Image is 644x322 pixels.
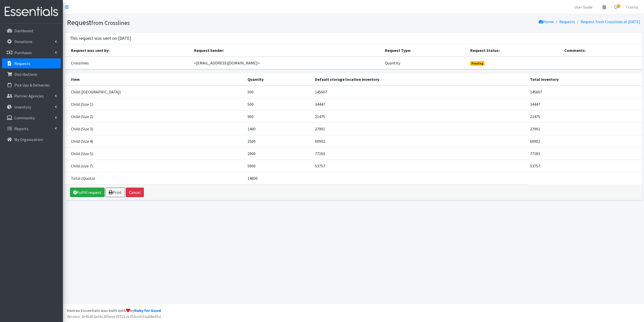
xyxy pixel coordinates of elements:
[312,73,527,86] th: Default storage location inventory
[67,314,161,319] span: Version: 3e45d92eb9c305eee39721cb350cc05faa68e05d
[2,69,61,79] a: Distributions
[65,147,245,160] td: Child (Size 5)
[527,147,642,160] td: 77183
[527,86,642,98] td: 145607
[105,188,125,197] a: Print
[527,73,642,86] th: Total Inventory
[14,126,28,131] p: Reports
[65,86,245,98] td: Child ([GEOGRAPHIC_DATA])
[65,57,191,69] td: Crosslines
[2,3,61,20] img: HumanEssentials
[527,110,642,123] td: 21475
[527,160,642,172] td: 53757
[2,91,61,101] a: Partner Agencies
[126,188,144,197] button: Cancel
[14,115,35,120] p: Community
[67,18,352,27] h1: Request
[67,308,162,313] strong: Human Essentials was built with by .
[539,19,554,24] a: Home
[70,36,131,41] h3: This request was sent on [DATE]
[2,26,61,36] a: Dashboard
[559,19,575,24] a: Requests
[617,4,620,8] span: 1
[191,57,382,69] td: <[EMAIL_ADDRESS][DOMAIN_NAME]>
[14,137,43,142] p: My Organization
[65,110,245,123] td: Child (Size 2)
[65,135,245,147] td: Child (Size 4)
[527,123,642,135] td: 27991
[2,124,61,134] a: Reports
[70,188,105,197] a: Fulfill request
[2,37,61,47] a: Donations
[467,44,561,57] th: Request Status:
[65,160,245,172] td: Child (size 7)
[312,86,527,98] td: 145607
[245,98,312,110] td: 500
[245,73,312,86] th: Quantity
[2,80,61,90] a: Pick Ups & Deliveries
[14,104,31,110] p: Inventory
[14,28,33,33] p: Dashboard
[245,110,312,123] td: 900
[91,19,130,26] small: from Crosslines
[312,147,527,160] td: 77183
[245,160,312,172] td: 5900
[2,58,61,68] a: Requests
[14,93,44,98] p: Partner Agencies
[2,134,61,145] a: My Organization
[312,123,527,135] td: 27991
[622,2,642,12] a: Tranna
[65,172,245,184] td: Total (Quota)
[245,135,312,147] td: 2500
[65,44,191,57] th: Request was sent by:
[14,83,50,88] p: Pick Ups & Deliveries
[2,102,61,112] a: Inventory
[610,2,622,12] a: 1
[245,147,312,160] td: 2900
[245,123,312,135] td: 1400
[581,19,640,24] a: Request from Crosslines at [DATE]
[382,44,467,57] th: Request Type:
[527,135,642,147] td: 60902
[245,86,312,98] td: 500
[65,73,245,86] th: Item
[14,50,32,55] p: Purchases
[312,160,527,172] td: 53757
[65,123,245,135] td: Child (Size 3)
[2,113,61,123] a: Community
[312,135,527,147] td: 60902
[65,98,245,110] td: Child (Size 1)
[14,72,37,77] p: Distributions
[570,2,596,12] a: User Guide
[527,98,642,110] td: 34447
[14,39,32,44] p: Donations
[312,98,527,110] td: 34447
[382,57,467,69] td: Quantity
[561,44,642,57] th: Comments:
[134,308,161,313] a: Ruby for Good
[470,61,485,66] span: Pending
[2,48,61,58] a: Purchases
[191,44,382,57] th: Request Sender:
[14,61,30,66] p: Requests
[245,172,312,184] td: 14600
[312,110,527,123] td: 21475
